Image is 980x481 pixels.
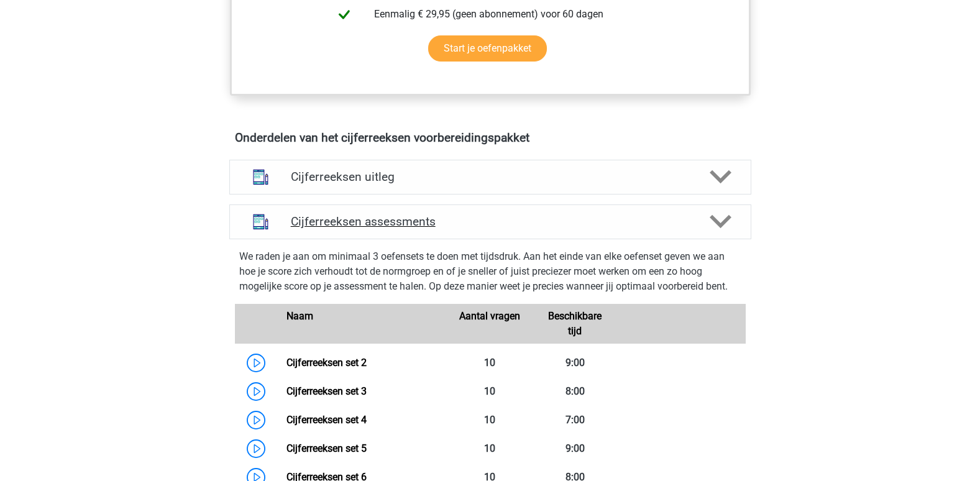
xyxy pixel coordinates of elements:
a: Cijferreeksen set 5 [286,442,367,454]
img: cijferreeksen uitleg [245,161,277,193]
a: assessments Cijferreeksen assessments [224,204,756,239]
img: cijferreeksen assessments [245,206,277,237]
h4: Cijferreeksen assessments [291,214,690,229]
h4: Cijferreeksen uitleg [291,170,690,184]
div: Naam [277,309,447,339]
a: Start je oefenpakket [428,35,547,62]
a: Cijferreeksen set 3 [286,385,367,397]
a: Cijferreeksen set 4 [286,414,367,426]
a: uitleg Cijferreeksen uitleg [224,160,756,195]
h4: Onderdelen van het cijferreeksen voorbereidingspakket [235,131,746,145]
p: We raden je aan om minimaal 3 oefensets te doen met tijdsdruk. Aan het einde van elke oefenset ge... [239,249,741,294]
div: Beschikbare tijd [533,309,618,339]
div: Aantal vragen [447,309,533,339]
a: Cijferreeksen set 2 [286,357,367,369]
